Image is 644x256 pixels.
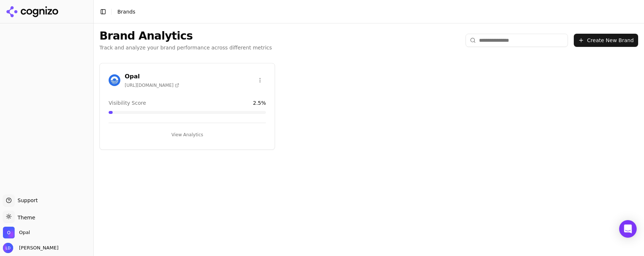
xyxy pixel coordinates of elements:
[125,82,179,88] span: [URL][DOMAIN_NAME]
[15,197,38,204] span: Support
[3,227,15,238] img: Opal
[15,215,35,220] span: Theme
[253,99,266,107] span: 2.5 %
[109,99,146,107] span: Visibility Score
[19,229,30,236] span: Opal
[109,129,266,141] button: View Analytics
[117,8,135,15] nav: breadcrumb
[3,227,30,238] button: Open organization switcher
[99,29,272,42] h1: Brand Analytics
[125,72,179,81] h3: Opal
[109,74,120,86] img: Opal
[574,34,638,47] button: Create New Brand
[619,220,637,238] div: Open Intercom Messenger
[117,9,135,15] span: Brands
[3,243,59,253] button: Open user button
[3,243,13,253] img: Lee Dussinger
[99,44,272,51] p: Track and analyze your brand performance across different metrics
[16,245,59,251] span: [PERSON_NAME]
